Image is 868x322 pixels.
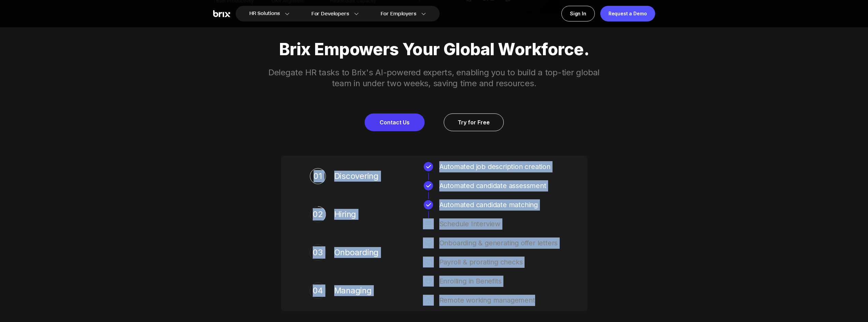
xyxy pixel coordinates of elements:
[439,257,559,267] div: Payroll & prorating checks
[213,10,230,17] img: Brix Logo
[381,10,416,17] span: For Employers
[439,199,559,210] div: Automated candidate matching
[439,295,559,306] div: Remote working management
[365,113,425,131] a: Contact Us
[189,40,680,59] p: Brix Empowers Your Global Workforce.
[313,170,322,182] div: 01
[600,6,655,21] a: Request a Demo
[439,180,559,191] div: Automated candidate assessment
[334,209,382,220] span: Hiring
[249,8,280,19] span: HR Solutions
[334,171,382,182] span: Discovering
[310,282,326,299] div: 04
[334,285,382,296] span: Managing
[561,6,595,21] a: Sign In
[311,10,349,17] span: For Developers
[439,276,559,287] div: Enrolling in Benefits
[439,161,559,172] div: Automated job description creation
[439,218,559,229] div: Schedule Interview
[334,247,382,258] span: Onboarding
[313,208,323,220] div: 02
[260,67,609,89] p: Delegate HR tasks to Brix's AI-powered experts, enabling you to build a top-tier global team in u...
[439,237,559,248] div: Onboarding & generating offer letters
[310,244,326,261] div: 03
[444,113,504,131] a: Try for Free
